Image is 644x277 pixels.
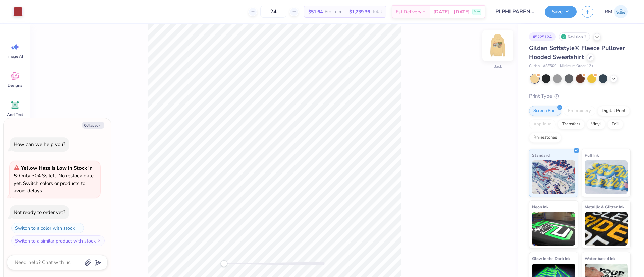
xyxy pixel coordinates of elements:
div: # 522512A [529,32,556,41]
strong: Yellow Haze is Low in Stock in S [14,165,93,179]
span: Total [372,8,382,15]
a: RM [602,5,631,18]
span: Water based Ink [585,255,615,262]
img: Standard [532,160,575,194]
div: Rhinestones [529,133,561,143]
img: Switch to a color with stock [76,226,80,230]
button: Switch to a similar product with stock [11,235,105,246]
input: Untitled Design [490,5,540,18]
img: Metallic & Glitter Ink [585,212,628,246]
img: Neon Ink [532,212,575,246]
span: : Only 304 Ss left. No restock date yet. Switch colors or products to avoid delays. [14,165,94,194]
input: – – [260,6,286,18]
span: Glow in the Dark Ink [532,255,570,262]
img: Switch to a similar product with stock [97,239,101,243]
div: Print Type [529,92,631,100]
div: Revision 2 [559,32,590,41]
span: Gildan [529,63,540,69]
span: Gildan Softstyle® Fleece Pullover Hooded Sweatshirt [529,44,625,61]
div: Transfers [558,119,585,129]
div: Embroidery [563,106,595,116]
img: Puff Ink [585,160,628,194]
div: Vinyl [587,119,605,129]
button: Switch to a color with stock [11,223,84,233]
button: Collapse [82,122,104,129]
span: $51.64 [308,8,323,15]
div: Not ready to order yet? [14,209,65,216]
div: Screen Print [529,106,561,116]
span: Metallic & Glitter Ink [585,203,624,210]
div: Accessibility label [221,260,227,267]
span: Est. Delivery [396,8,421,15]
span: Designs [8,83,22,88]
span: $1,239.36 [349,8,370,15]
div: Digital Print [597,106,630,116]
span: Puff Ink [585,152,599,159]
span: RM [605,8,612,16]
span: [DATE] - [DATE] [433,8,470,15]
span: Per Item [325,8,341,15]
div: Back [493,63,502,69]
span: Minimum Order: 12 + [560,63,594,69]
span: Image AI [7,54,23,59]
span: Standard [532,152,550,159]
img: Roberta Manuel [614,5,628,18]
span: # SF500 [543,63,557,69]
span: Free [474,9,480,14]
div: Foil [607,119,623,129]
button: Save [545,6,577,18]
span: Neon Ink [532,203,548,210]
span: Add Text [7,112,23,117]
div: How can we help you? [14,141,65,148]
div: Applique [529,119,556,129]
img: Back [484,32,511,59]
